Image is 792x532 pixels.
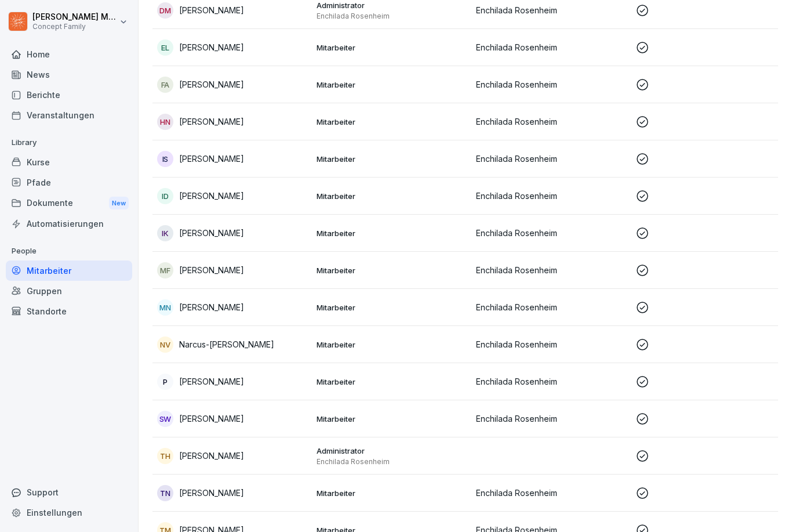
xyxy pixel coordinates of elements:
[6,242,132,260] p: People
[317,265,467,276] p: Mitarbeiter
[317,12,467,21] p: Enchilada Rosenheim
[6,44,132,64] a: Home
[157,39,173,56] div: EL
[179,153,244,165] p: [PERSON_NAME]
[317,42,467,53] p: Mitarbeiter
[179,487,244,499] p: [PERSON_NAME]
[157,2,173,19] div: DM
[476,375,626,388] p: Enchilada Rosenheim
[317,191,467,201] p: Mitarbeiter
[476,115,626,128] p: Enchilada Rosenheim
[157,225,173,241] div: IK
[179,227,244,239] p: [PERSON_NAME]
[6,281,132,301] a: Gruppen
[179,78,244,91] p: [PERSON_NAME]
[317,339,467,350] p: Mitarbeiter
[476,227,626,239] p: Enchilada Rosenheim
[6,64,132,85] a: News
[157,411,173,427] div: SW
[157,77,173,93] div: FA
[476,412,626,425] p: Enchilada Rosenheim
[179,115,244,128] p: [PERSON_NAME]
[476,301,626,313] p: Enchilada Rosenheim
[157,485,173,501] div: TN
[476,78,626,91] p: Enchilada Rosenheim
[179,450,244,462] p: [PERSON_NAME]
[317,79,467,90] p: Mitarbeiter
[179,338,274,350] p: Narcus-[PERSON_NAME]
[6,193,132,214] a: DokumenteNew
[317,302,467,313] p: Mitarbeiter
[317,154,467,164] p: Mitarbeiter
[6,172,132,193] a: Pfade
[317,457,467,466] p: Enchilada Rosenheim
[476,153,626,165] p: Enchilada Rosenheim
[157,336,173,353] div: NV
[179,264,244,276] p: [PERSON_NAME]
[6,133,132,152] p: Library
[6,260,132,281] a: Mitarbeiter
[157,299,173,316] div: MN
[157,114,173,130] div: HN
[476,338,626,350] p: Enchilada Rosenheim
[6,105,132,125] a: Veranstaltungen
[179,412,244,425] p: [PERSON_NAME]
[317,414,467,424] p: Mitarbeiter
[476,264,626,276] p: Enchilada Rosenheim
[179,301,244,313] p: [PERSON_NAME]
[157,151,173,167] div: IS
[179,41,244,53] p: [PERSON_NAME]
[6,213,132,234] a: Automatisierungen
[317,377,467,387] p: Mitarbeiter
[476,190,626,202] p: Enchilada Rosenheim
[157,188,173,204] div: ID
[6,502,132,523] a: Einstellungen
[317,446,467,456] p: Administrator
[157,448,173,464] div: TH
[157,374,173,390] div: P
[109,197,129,210] div: New
[6,152,132,172] a: Kurse
[179,375,244,388] p: [PERSON_NAME]
[6,301,132,321] a: Standorte
[32,12,117,22] p: [PERSON_NAME] Moraitis
[6,482,132,502] div: Support
[317,117,467,127] p: Mitarbeiter
[157,262,173,278] div: MF
[317,488,467,498] p: Mitarbeiter
[476,487,626,499] p: Enchilada Rosenheim
[6,193,132,214] div: Dokumente
[32,23,117,31] p: Concept Family
[179,190,244,202] p: [PERSON_NAME]
[476,4,626,16] p: Enchilada Rosenheim
[317,228,467,238] p: Mitarbeiter
[476,41,626,53] p: Enchilada Rosenheim
[6,85,132,105] a: Berichte
[179,4,244,16] p: [PERSON_NAME]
